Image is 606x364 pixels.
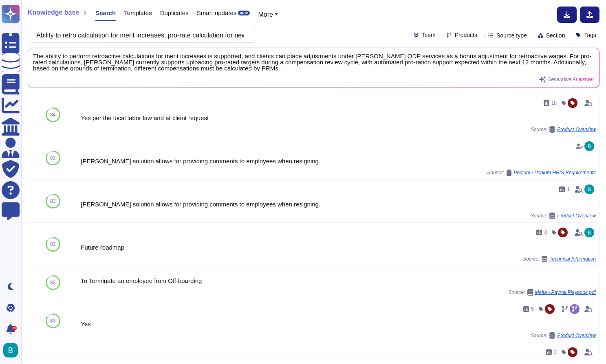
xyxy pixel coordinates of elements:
[531,332,596,339] span: Source:
[584,141,594,151] img: user
[531,213,596,219] span: Source:
[81,158,596,164] div: [PERSON_NAME] solution allows for providing comments to employees when resigning.
[584,228,594,237] img: user
[544,230,547,235] span: 3
[124,10,152,16] span: Templates
[584,184,594,194] img: user
[546,33,565,38] span: Section
[523,256,596,262] span: Source:
[584,32,596,38] span: Tags
[422,32,436,38] span: Team
[50,280,55,285] span: 83
[50,242,55,247] span: 83
[557,213,596,218] span: Product Overview
[549,257,596,261] span: Technical Information
[557,127,596,132] span: Product Overview
[12,326,17,331] div: 9+
[557,333,596,338] span: Product Overview
[160,10,189,16] span: Duplicates
[81,244,596,250] div: Future roadmap
[50,112,55,117] span: 84
[32,28,248,42] input: Search a question or template...
[514,170,596,175] span: Podium / Podium HRIS Requirements
[238,11,250,15] div: BETA
[487,169,596,176] span: Source:
[81,321,596,327] div: Yes
[496,33,527,38] span: Source type
[3,343,18,357] img: user
[197,10,237,16] span: Smart updates
[455,32,477,38] span: Products
[531,307,534,311] span: 5
[50,318,55,323] span: 83
[531,126,596,133] span: Source:
[554,350,557,355] span: 3
[28,9,79,16] span: Knowledge base
[508,289,596,296] span: Source:
[95,10,116,16] span: Search
[50,199,55,204] span: 83
[81,278,596,284] div: To Terminate an employee from Off-boarding
[551,101,557,105] span: 18
[258,10,278,20] button: More
[547,77,594,82] span: Generative AI answer
[33,53,594,71] span: The ability to perform retroactive calculations for merit increases is supported, and clients can...
[50,156,55,160] span: 83
[535,290,596,295] span: Malta - Payroll Playbook.pdf
[258,11,273,18] span: More
[567,187,570,192] span: 1
[81,115,596,121] div: Yes per the local labor law and at client request
[81,201,596,207] div: [PERSON_NAME] solution allows for providing comments to employees when resigning.
[2,341,24,359] button: user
